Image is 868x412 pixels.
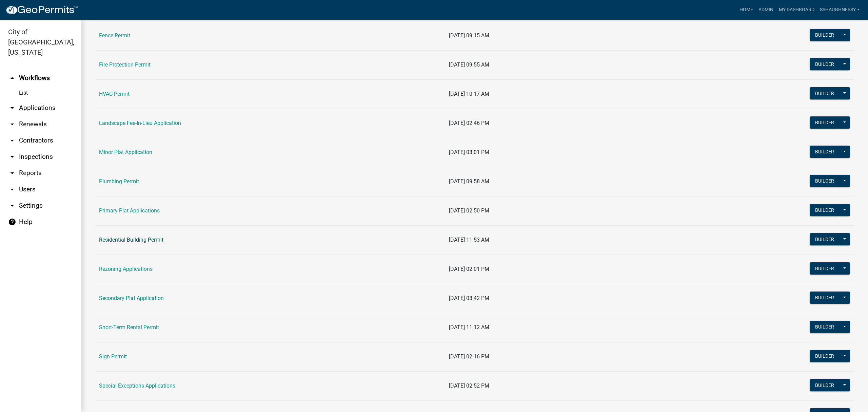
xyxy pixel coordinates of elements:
button: Builder [810,204,840,216]
button: Builder [810,321,840,333]
i: arrow_drop_down [8,169,16,177]
button: Builder [810,233,840,245]
button: Builder [810,379,840,391]
i: arrow_drop_down [8,136,16,145]
button: Builder [810,116,840,129]
button: Builder [810,262,840,275]
button: Builder [810,29,840,41]
a: Residential Building Permit [99,237,163,243]
a: Sign Permit [99,353,127,360]
span: [DATE] 02:46 PM [449,120,489,126]
i: arrow_drop_down [8,153,16,161]
a: sshaughnessy [817,3,863,16]
a: My Dashboard [776,3,817,16]
i: help [8,218,16,226]
a: Secondary Plat Application [99,295,164,301]
i: arrow_drop_down [8,120,16,128]
a: Fence Permit [99,32,130,39]
span: [DATE] 02:01 PM [449,266,489,272]
span: [DATE] 02:50 PM [449,207,489,214]
a: Home [737,3,756,16]
button: Builder [810,58,840,70]
span: [DATE] 10:17 AM [449,91,489,97]
button: Builder [810,146,840,158]
a: Minor Plat Application [99,149,152,155]
span: [DATE] 02:16 PM [449,353,489,360]
span: [DATE] 02:52 PM [449,382,489,389]
a: Rezoning Applications [99,266,153,272]
span: [DATE] 03:01 PM [449,149,489,155]
a: HVAC Permit [99,91,130,97]
span: [DATE] 11:12 AM [449,324,489,331]
button: Builder [810,350,840,362]
i: arrow_drop_up [8,74,16,82]
span: [DATE] 03:42 PM [449,295,489,301]
a: Landscape Fee-In-Lieu Application [99,120,181,126]
i: arrow_drop_down [8,185,16,193]
i: arrow_drop_down [8,104,16,112]
button: Builder [810,175,840,187]
a: Short-Term Rental Permit [99,324,159,331]
button: Builder [810,292,840,304]
a: Special Exceptions Applications [99,382,175,389]
span: [DATE] 09:58 AM [449,178,489,185]
span: [DATE] 11:53 AM [449,237,489,243]
i: arrow_drop_down [8,202,16,210]
a: Primary Plat Applications [99,207,160,214]
span: [DATE] 09:15 AM [449,32,489,39]
a: Plumbing Permit [99,178,139,185]
a: Admin [756,3,776,16]
a: Fire Protection Permit [99,61,151,68]
span: [DATE] 09:55 AM [449,61,489,68]
button: Builder [810,87,840,99]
